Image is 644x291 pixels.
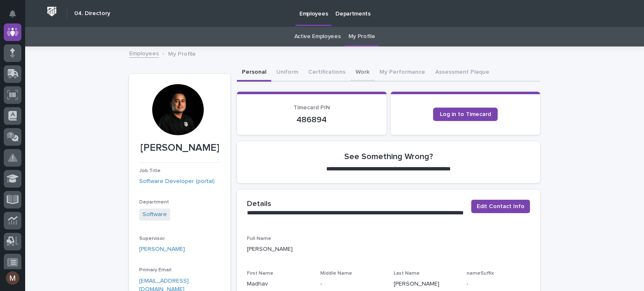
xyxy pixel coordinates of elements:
[477,202,525,211] span: Edit Contact Info
[374,64,430,82] button: My Performance
[351,64,374,82] button: Work
[271,64,303,82] button: Uniform
[303,64,351,82] button: Certifications
[247,200,271,209] h2: Details
[467,271,494,276] span: nameSuffix
[139,268,171,273] span: Primary Email
[139,142,220,154] p: [PERSON_NAME]
[74,10,110,17] h2: 04. Directory
[320,280,384,288] p: -
[344,152,433,162] h2: See Something Wrong?
[237,64,271,82] button: Personal
[247,271,273,276] span: First Name
[247,245,530,254] p: [PERSON_NAME]
[394,280,457,288] p: [PERSON_NAME]
[430,64,494,82] button: Assessment Plaque
[4,5,21,23] button: Notifications
[247,115,377,125] p: 486894
[139,168,161,173] span: Job Title
[168,49,196,58] p: My Profile
[4,269,21,287] button: users-avatar
[348,27,375,46] a: My Profile
[467,280,530,288] p: -
[139,200,169,205] span: Department
[320,271,352,276] span: Middle Name
[129,48,159,58] a: Employees
[139,245,185,254] a: [PERSON_NAME]
[247,236,271,241] span: Full Name
[440,111,491,117] span: Log in to Timecard
[139,177,215,186] a: Software Developer (portal)
[143,210,167,219] a: Software
[10,10,21,23] div: Notifications
[293,105,330,111] span: Timecard PIN
[433,108,498,121] a: Log in to Timecard
[44,4,60,19] img: Workspace Logo
[471,200,530,213] button: Edit Contact Info
[247,280,310,288] p: Madhav
[394,271,420,276] span: Last Name
[139,236,165,241] span: Supervisor
[294,27,341,46] a: Active Employees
